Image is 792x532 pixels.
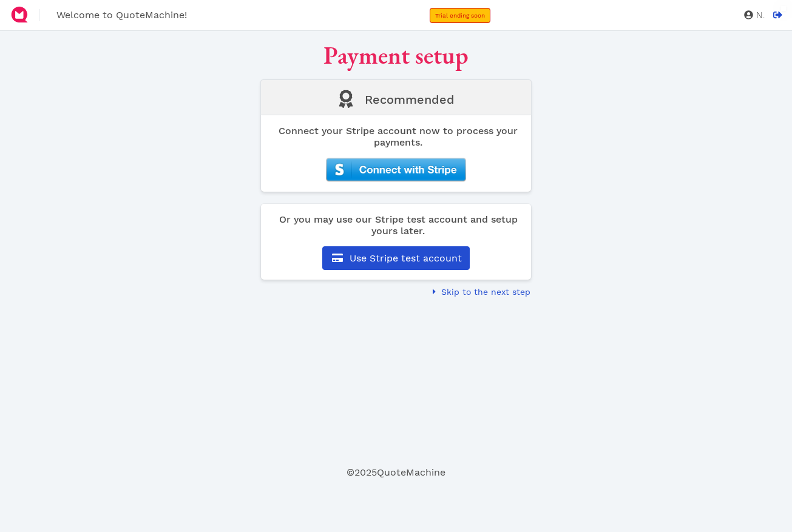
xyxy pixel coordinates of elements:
span: N. [753,11,765,20]
span: Use Stripe test account [348,252,462,264]
button: Skip to the next step [427,282,531,301]
span: Payment setup [323,39,469,71]
span: Trial ending soon [435,12,485,19]
span: Recommended [365,92,455,107]
img: stripe_connect_btn_en.png [326,158,465,182]
span: Or you may use our Stripe test account and setup yours later. [279,214,518,237]
a: Trial ending soon [430,8,490,23]
button: Use Stripe test account [322,246,470,270]
span: Welcome to QuoteMachine! [56,9,187,21]
span: Connect your Stripe account now to process your payments. [279,125,518,148]
footer: © 2025 QuoteMachine [81,465,711,480]
img: QuoteM_icon_flat.png [10,5,29,24]
span: Skip to the next step [439,287,530,297]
